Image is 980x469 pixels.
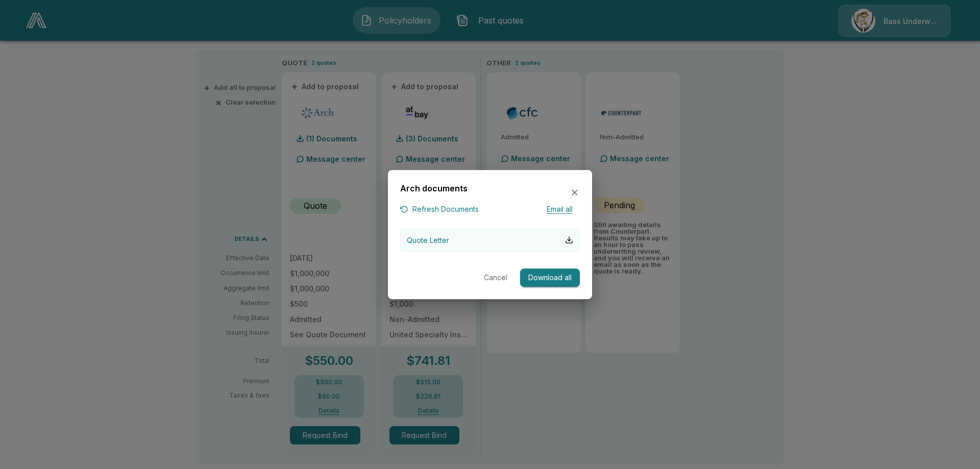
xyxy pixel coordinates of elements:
button: Download all [520,268,580,287]
button: Quote Letter [400,228,580,252]
h6: Arch documents [400,182,468,195]
button: Refresh Documents [400,203,479,216]
button: Email all [539,203,580,216]
p: Quote Letter [407,235,449,245]
button: Cancel [479,268,512,287]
